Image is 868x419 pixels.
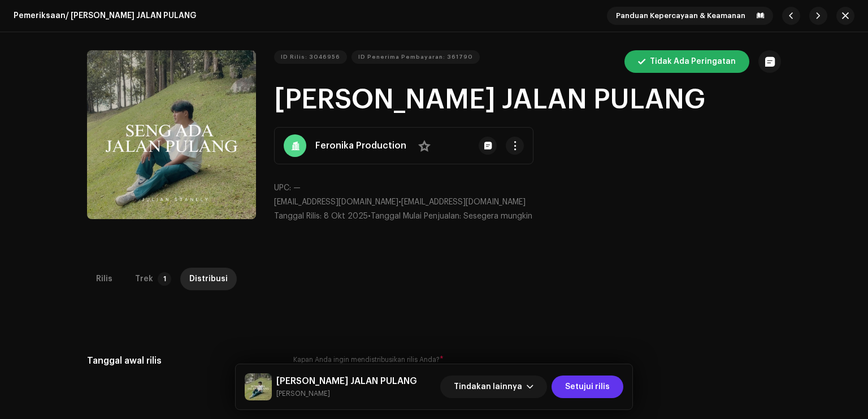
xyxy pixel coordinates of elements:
span: 8 Okt 2025 [324,212,368,220]
button: Tindakan lainnya [440,376,547,398]
strong: Feronika Production [315,139,406,152]
div: Distribusi [189,268,228,290]
span: • [274,212,371,220]
span: UPC: [274,184,291,192]
button: ID Rilis: 3046956 [274,50,347,64]
h5: Tanggal awal rilis [87,354,275,368]
span: Sesegera mungkin [463,212,532,220]
span: Tindakan lainnya [454,376,522,398]
span: [EMAIL_ADDRESS][DOMAIN_NAME] [401,198,526,206]
span: [EMAIL_ADDRESS][DOMAIN_NAME] [274,198,398,206]
img: 861d94d7-a655-4cc9-b216-272411e12a99 [245,373,272,400]
span: ID Penerima Pembayaran: 361790 [358,46,473,68]
span: — [293,184,301,192]
small: Kapan Anda ingin mendistribusikan rilis Anda? [293,354,440,365]
span: Setujui rilis [565,376,610,398]
h5: SENG ADA JALAN PULANG [276,374,417,388]
button: ID Penerima Pembayaran: 361790 [351,50,480,64]
button: Setujui rilis [552,376,623,398]
span: ID Rilis: 3046956 [281,46,340,68]
h1: [PERSON_NAME] JALAN PULANG [274,82,781,118]
p: • [274,197,781,208]
small: SENG ADA JALAN PULANG [276,388,417,399]
span: Tanggal Rilis: [274,212,322,220]
span: Tanggal Mulai Penjualan: [371,212,461,220]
